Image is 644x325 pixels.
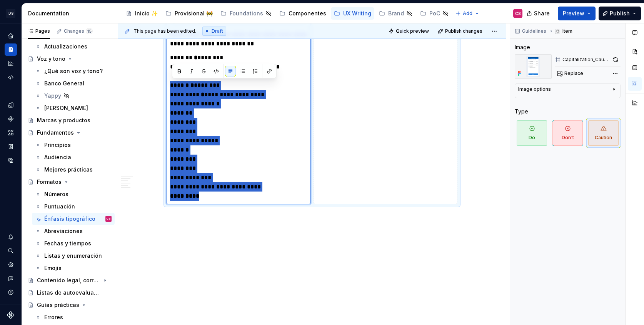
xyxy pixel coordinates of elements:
div: Contenido legal, correos, manuales y otros [37,277,100,284]
div: Listas y enumeración [44,252,102,260]
a: Documentation [5,43,17,56]
a: ¿Qué son voz y tono? [32,65,115,77]
a: Foundations [217,7,275,20]
a: Listas y enumeración [32,250,115,262]
div: Type [515,108,528,115]
div: Inicio ✨ [135,10,158,17]
div: Énfasis tipográfico [44,215,95,223]
span: Quick preview [396,28,429,34]
a: Code automation [5,71,17,83]
div: Capitalization_Caution [562,57,609,63]
span: Guidelines [522,28,546,34]
div: Puntuación [44,203,75,210]
button: Replace [555,68,587,79]
button: Publish [599,7,641,20]
span: Preview [563,10,584,17]
div: Mejores prácticas [44,166,93,173]
a: Mejores prácticas [32,163,115,176]
a: Fundamentos [25,127,115,139]
a: Provisional 🚧 [162,7,216,20]
button: Publish changes [435,26,486,37]
span: Share [534,10,550,17]
div: Voz y tono [37,55,65,63]
div: [PERSON_NAME] [44,104,88,112]
span: This page has been edited. [133,28,196,34]
div: Storybook stories [5,140,17,153]
button: Notifications [5,231,17,243]
button: Do [515,118,549,148]
div: Brand [388,10,404,17]
div: Changes [64,28,93,34]
div: Actualizaciones [44,43,87,50]
div: Componentes [289,10,326,17]
a: Listas de autoevaluación [25,287,115,299]
a: Home [5,30,17,42]
button: Search ⌘K [5,245,17,257]
a: Actualizaciones [32,40,115,53]
div: Abreviaciones [44,227,83,235]
a: Componentes [276,7,329,20]
div: UX Writing [343,10,371,17]
div: Fechas y tiempos [44,240,91,247]
div: Provisional 🚧 [175,10,213,17]
a: Énfasis tipográficoCS [32,213,115,225]
div: Fundamentos [37,129,74,137]
div: Guías prácticas [37,301,79,309]
button: Quick preview [386,26,432,37]
span: Publish [610,10,630,17]
a: Contenido legal, correos, manuales y otros [25,274,115,287]
button: Preview [558,7,596,20]
button: Caution [586,118,621,148]
a: Yappy [32,90,115,102]
div: DS [6,9,15,18]
span: Add [463,10,472,17]
a: Formatos [25,176,115,188]
span: Don't [552,120,583,146]
button: Image options [518,86,617,95]
a: Design tokens [5,99,17,111]
div: ¿Qué son voz y tono? [44,67,103,75]
a: Principios [32,139,115,151]
span: Caution [588,120,619,146]
a: Guías prácticas [25,299,115,311]
a: UX Writing [331,7,374,20]
div: Page tree [123,6,452,21]
a: Errores [32,311,115,323]
button: Contact support [5,272,17,285]
img: e12918df-1673-42c3-a015-0c964ec6d304.png [515,54,552,79]
a: [PERSON_NAME] [32,102,115,114]
a: Fechas y tiempos [32,237,115,250]
div: Yappy [44,92,61,100]
a: PoC [417,7,452,20]
a: Analytics [5,57,17,70]
div: Marcas y productos [37,117,90,124]
div: Errores [44,313,63,321]
a: Settings [5,258,17,271]
svg: Supernova Logo [7,311,15,319]
div: Image options [518,86,551,92]
div: Formatos [37,178,62,186]
div: Audiencia [44,153,71,161]
a: Audiencia [32,151,115,163]
button: Guidelines [512,26,550,37]
a: Emojis [32,262,115,274]
div: Números [44,190,68,198]
div: CS [515,10,521,17]
div: PoC [429,10,440,17]
div: Pages [28,28,50,34]
a: Inicio ✨ [123,7,161,20]
span: Draft [212,28,223,34]
a: Assets [5,127,17,139]
a: Banco General [32,77,115,90]
a: Components [5,113,17,125]
div: Foundations [230,10,263,17]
